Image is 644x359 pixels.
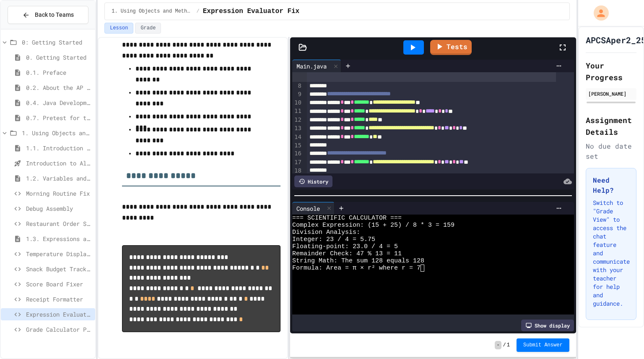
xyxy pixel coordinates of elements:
span: 0.4. Java Development Environments [26,98,92,107]
span: Morning Routine Fix [26,189,92,198]
div: No due date set [586,141,636,161]
div: Main.java [292,60,341,72]
span: === SCIENTIFIC CALCULATOR === [292,215,402,222]
span: Snack Budget Tracker [26,265,92,273]
span: Grade Calculator Pro [26,325,92,334]
span: 0.7. Pretest for the AP CSA Exam [26,113,92,122]
div: 10 [292,99,303,107]
span: Restaurant Order System [26,219,92,228]
span: Integer: 23 / 4 = 5.75 [292,236,375,243]
span: 1.3. Expressions and Output [New] [26,234,92,243]
div: 9 [292,90,303,99]
span: Formula: Area = π × r² where r = 7 [292,265,421,272]
div: [PERSON_NAME] [588,90,634,97]
span: Score Board Fixer [26,280,92,288]
div: 13 [292,124,303,133]
button: Submit Answer [517,338,569,352]
span: String Math: The sum 128 equals 128 [292,257,424,265]
button: Back to Teams [8,6,88,24]
span: 1.1. Introduction to Algorithms, Programming, and Compilers [26,144,92,152]
div: Show display [521,320,574,331]
span: 1.2. Variables and Data Types [26,174,92,183]
a: Tests [430,40,472,55]
span: 0: Getting Started [22,38,92,47]
div: My Account [585,3,611,23]
span: 1. Using Objects and Methods [22,128,92,137]
span: Remainder Check: 47 % 13 = 11 [292,250,402,257]
div: 7 [292,65,303,82]
span: / [503,342,506,349]
h2: Assignment Details [586,114,636,138]
p: Switch to "Grade View" to access the chat feature and communicate with your teacher for help and ... [593,199,629,308]
div: Console [292,204,324,213]
span: Receipt Formatter [26,295,92,304]
div: 15 [292,142,303,150]
div: 17 [292,158,303,167]
div: Main.java [292,62,331,71]
span: 1. Using Objects and Methods [112,8,193,15]
span: Expression Evaluator Fix [26,310,92,319]
span: / [197,8,200,15]
div: 11 [292,107,303,115]
div: 14 [292,133,303,142]
h3: Need Help? [593,175,629,195]
span: Temperature Display Fix [26,249,92,258]
div: History [294,176,332,187]
span: Division Analysis: [292,229,360,236]
span: 0.1. Preface [26,68,92,77]
span: 0.2. About the AP CSA Exam [26,83,92,92]
button: Grade [135,23,161,34]
span: 0. Getting Started [26,53,92,62]
span: - [495,341,501,349]
span: Debug Assembly [26,204,92,213]
button: Lesson [104,23,133,34]
span: Submit Answer [523,342,563,349]
div: 16 [292,149,303,158]
h2: Your Progress [586,60,636,83]
div: Console [292,202,335,215]
div: 18 [292,167,303,175]
span: Expression Evaluator Fix [203,6,299,16]
div: 12 [292,116,303,124]
div: 8 [292,82,303,90]
span: Back to Teams [35,10,74,19]
span: Floating-point: 23.0 / 4 = 5 [292,243,398,250]
span: Introduction to Algorithms, Programming, and Compilers [26,159,92,168]
span: Complex Expression: (15 + 25) / 8 * 3 = 159 [292,222,454,229]
span: 1 [507,342,510,349]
